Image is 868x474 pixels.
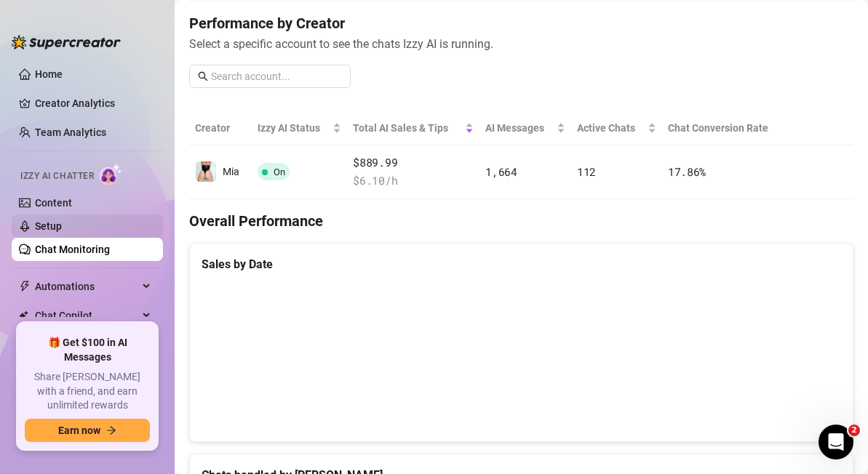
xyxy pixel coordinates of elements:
th: Izzy AI Status [252,111,348,145]
span: $ 6.10 /h [353,172,474,190]
span: Select a specific account to see the chats Izzy AI is running. [189,35,853,53]
button: Earn nowarrow-right [25,419,150,442]
span: 1,664 [485,164,517,179]
img: Mia [196,161,216,182]
span: 2 [848,425,860,436]
span: On [274,166,285,177]
th: Creator [189,111,252,145]
span: 17.86 % [668,164,706,179]
span: Automations [35,275,138,298]
a: Setup [35,220,62,232]
th: Active Chats [571,111,662,145]
span: AI Messages [485,120,554,136]
a: Home [35,68,63,80]
img: AI Chatter [100,164,122,185]
div: Sales by Date [202,255,841,273]
img: Chat Copilot [19,310,28,321]
th: AI Messages [479,111,571,145]
a: Creator Analytics [35,92,151,115]
span: Earn now [58,425,100,436]
iframe: Intercom live chat [819,425,853,459]
span: 🎁 Get $100 in AI Messages [25,336,150,364]
span: Share [PERSON_NAME] with a friend, and earn unlimited rewards [25,370,150,413]
a: Team Analytics [35,126,106,138]
th: Chat Conversion Rate [662,111,787,145]
a: Content [35,197,72,209]
span: arrow-right [106,425,116,435]
input: Search account... [211,68,342,84]
h4: Overall Performance [189,211,853,231]
img: logo-BBDzfeDw.svg [12,35,121,49]
span: Total AI Sales & Tips [353,120,462,136]
span: search [198,71,208,81]
span: 112 [577,164,596,179]
span: Chat Copilot [35,304,138,327]
span: Izzy AI Chatter [20,169,94,183]
th: Total AI Sales & Tips [347,111,479,145]
span: Izzy AI Status [258,120,330,136]
span: Active Chats [577,120,645,136]
a: Chat Monitoring [35,244,110,255]
span: $889.99 [353,154,474,172]
h4: Performance by Creator [189,13,853,33]
span: thunderbolt [19,281,31,292]
span: Mia [223,166,239,177]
